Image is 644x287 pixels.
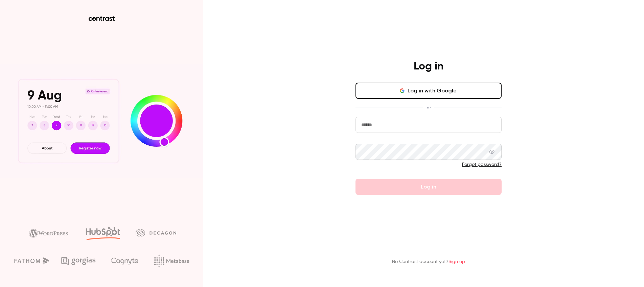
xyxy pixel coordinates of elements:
a: Forgot password? [462,162,502,167]
a: Sign up [448,259,465,264]
h4: Log in [414,60,443,73]
img: decagon [136,229,176,236]
span: or [423,104,434,111]
p: No Contrast account yet? [392,258,465,265]
button: Log in with Google [355,83,502,99]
